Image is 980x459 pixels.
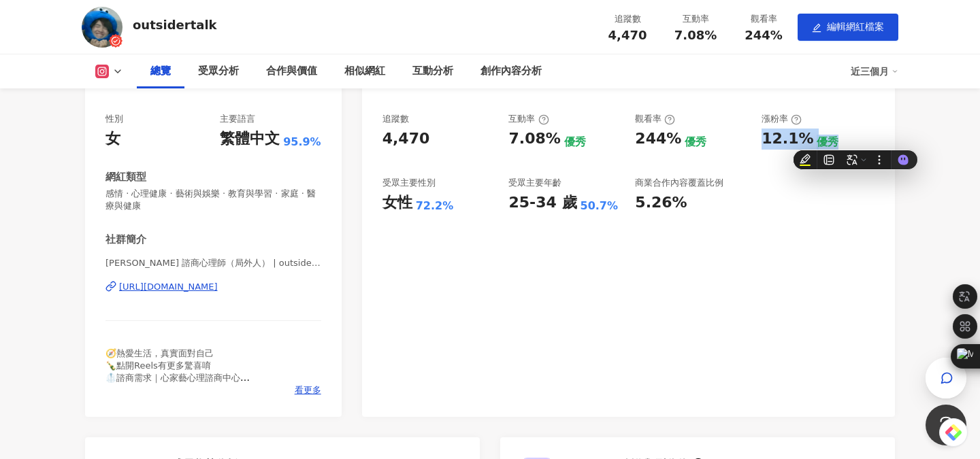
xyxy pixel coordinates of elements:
div: 7.08% [508,129,560,150]
span: 95.9% [283,135,321,150]
button: edit編輯網紅檔案 [798,14,898,41]
div: 244% [635,129,681,150]
div: 受眾分析 [198,63,239,80]
div: 追蹤數 [602,12,653,26]
span: 4,470 [608,28,647,42]
div: 商業合作內容覆蓋比例 [635,177,723,189]
div: 網紅類型 [105,170,146,184]
div: 4,470 [382,129,430,150]
span: edit [812,23,821,33]
span: 編輯網紅檔案 [827,21,884,32]
div: 繁體中文 [220,129,280,150]
div: 創作內容分析 [480,63,542,80]
iframe: Help Scout Beacon - Open [926,405,966,445]
span: 7.08% [674,29,717,42]
div: 受眾主要年齡 [508,177,561,189]
div: 性別 [105,113,123,125]
div: 互動分析 [412,63,453,80]
div: 女 [105,129,120,150]
div: 12.1% [762,129,813,150]
div: 主要語言 [220,113,255,125]
div: 社群簡介 [105,233,146,247]
div: 合作與價值 [266,63,317,80]
span: 244% [745,29,783,42]
div: 漲粉率 [762,113,802,125]
div: 優秀 [685,135,706,150]
div: 互動率 [670,12,721,26]
span: 看更多 [295,384,321,396]
div: 優秀 [817,135,838,150]
div: [URL][DOMAIN_NAME] [119,281,218,293]
a: [URL][DOMAIN_NAME] [105,281,321,293]
div: 優秀 [564,135,586,150]
div: outsidertalk [133,16,217,33]
div: 觀看率 [738,12,789,26]
div: 72.2% [416,199,454,214]
div: 觀看率 [635,113,675,125]
div: 50.7% [581,199,619,214]
div: 近三個月 [851,61,898,82]
div: 5.26% [635,192,687,214]
span: [PERSON_NAME] 諮商心理師（局外人） | outsidertalk [105,257,321,269]
img: KOL Avatar [82,7,122,48]
div: 相似網紅 [344,63,385,80]
div: 互動率 [508,113,549,125]
span: 🧭熱愛生活，真實面對自己 🍾點開Reels有更多驚喜唷 🥼諮商需求｜心家藝心理諮商中心 🙌🏻邀約寄信｜[EMAIL_ADDRESS][DOMAIN_NAME] （演講 /工作坊 /寫作/廣播等各... [105,348,315,420]
div: 女性 [382,192,412,214]
div: 25-34 歲 [508,192,576,214]
div: 受眾主要性別 [382,177,436,189]
div: 總覽 [150,63,171,80]
div: 追蹤數 [382,113,409,125]
span: 感情 · 心理健康 · 藝術與娛樂 · 教育與學習 · 家庭 · 醫療與健康 [105,188,321,212]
